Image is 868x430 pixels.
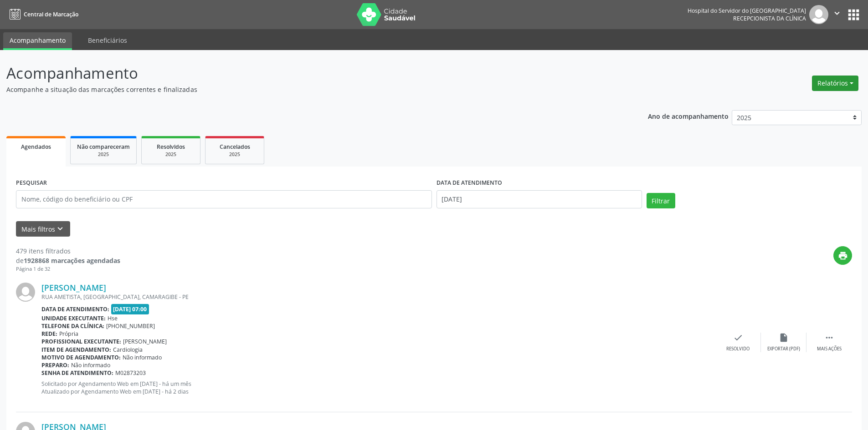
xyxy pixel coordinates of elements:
div: Exportar (PDF) [767,346,800,352]
span: Central de Marcação [24,10,78,18]
p: Solicitado por Agendamento Web em [DATE] - há um mês Atualizado por Agendamento Web em [DATE] - h... [41,380,715,395]
button: print [833,246,852,265]
div: Resolvido [726,346,750,352]
i: insert_drive_file [779,333,789,343]
span: [PHONE_NUMBER] [106,322,155,330]
div: RUA AMETISTA, [GEOGRAPHIC_DATA], CAMARAGIBE - PE [41,293,715,301]
a: Acompanhamento [3,32,72,50]
strong: 1928868 marcações agendadas [24,256,120,265]
label: DATA DE ATENDIMENTO [437,176,502,190]
a: [PERSON_NAME] [41,283,106,293]
i:  [832,8,842,18]
b: Unidade executante: [41,314,106,322]
a: Beneficiários [82,32,134,48]
span: [DATE] 07:00 [111,304,149,314]
label: PESQUISAR [16,176,47,190]
span: M02873203 [115,369,146,377]
span: Resolvidos [157,143,185,151]
p: Ano de acompanhamento [648,110,729,121]
b: Senha de atendimento: [41,369,113,377]
div: Hospital do Servidor do [GEOGRAPHIC_DATA] [688,7,806,15]
b: Data de atendimento: [41,305,109,313]
b: Item de agendamento: [41,346,111,354]
a: Central de Marcação [6,7,78,22]
span: Agendados [21,143,51,151]
div: 2025 [148,151,194,158]
input: Nome, código do beneficiário ou CPF [16,190,432,208]
span: Cancelados [220,143,250,151]
i: print [838,251,848,261]
button: Filtrar [647,193,675,208]
i: check [733,333,743,343]
img: img [809,5,828,24]
span: Recepcionista da clínica [733,15,806,22]
button:  [828,5,846,24]
input: Selecione um intervalo [437,190,642,208]
span: Hse [108,314,118,322]
div: Página 1 de 32 [16,265,120,273]
p: Acompanhamento [6,62,605,85]
button: Mais filtroskeyboard_arrow_down [16,221,70,237]
button: Relatórios [812,76,858,91]
div: 479 itens filtrados [16,246,120,256]
span: Cardiologia [113,346,143,354]
b: Rede: [41,330,57,338]
img: img [16,283,35,302]
span: Não compareceram [77,143,130,151]
b: Motivo de agendamento: [41,354,121,361]
span: Não informado [71,361,110,369]
b: Preparo: [41,361,69,369]
button: apps [846,7,862,23]
div: 2025 [212,151,257,158]
i: keyboard_arrow_down [55,224,65,234]
b: Profissional executante: [41,338,121,345]
div: Mais ações [817,346,842,352]
div: 2025 [77,151,130,158]
div: de [16,256,120,265]
i:  [824,333,834,343]
span: Não informado [123,354,162,361]
span: Própria [59,330,78,338]
span: [PERSON_NAME] [123,338,167,345]
p: Acompanhe a situação das marcações correntes e finalizadas [6,85,605,94]
b: Telefone da clínica: [41,322,104,330]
